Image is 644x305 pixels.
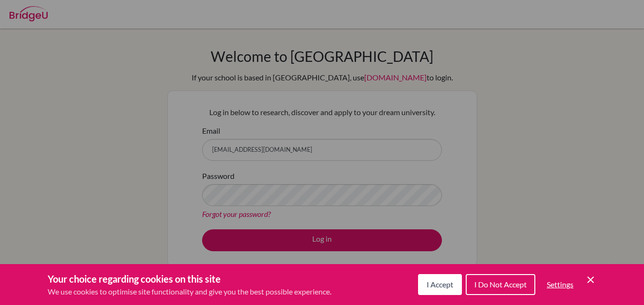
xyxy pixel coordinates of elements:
[474,280,527,289] span: I Do Not Accept
[585,274,596,285] button: Save and close
[539,275,581,294] button: Settings
[427,280,453,289] span: I Accept
[418,274,462,295] button: I Accept
[466,274,535,295] button: I Do Not Accept
[48,286,331,297] p: We use cookies to optimise site functionality and give you the best possible experience.
[48,272,331,286] h3: Your choice regarding cookies on this site
[547,280,573,289] span: Settings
